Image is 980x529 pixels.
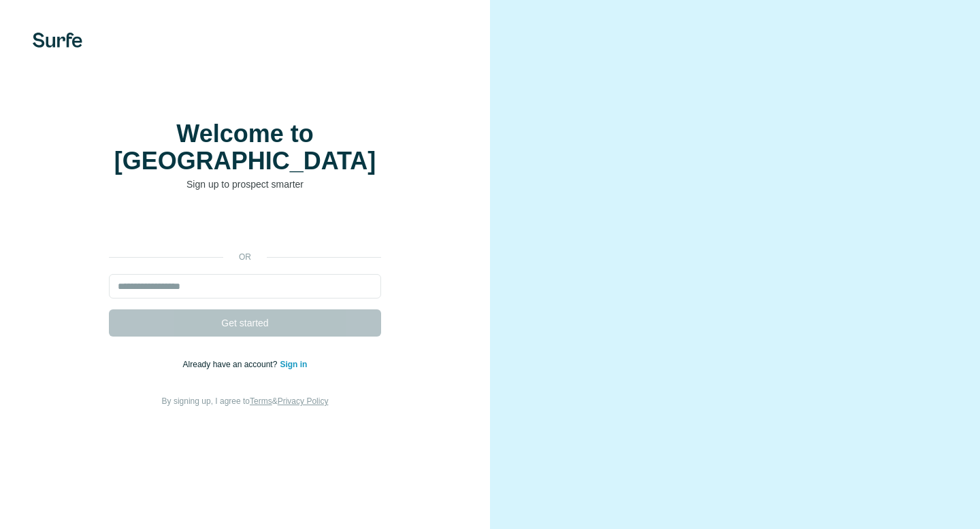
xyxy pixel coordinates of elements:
a: Privacy Policy [278,396,329,406]
p: Sign up to prospect smarter [109,177,381,191]
a: Terms [250,396,272,406]
h1: Welcome to [GEOGRAPHIC_DATA] [109,120,381,175]
p: or [223,251,267,263]
img: Surfe's logo [33,33,82,48]
span: Already have an account? [183,360,280,369]
span: By signing up, I agree to & [162,396,329,406]
a: Sign in [280,360,307,369]
iframe: Bouton "Se connecter avec Google" [102,211,388,241]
